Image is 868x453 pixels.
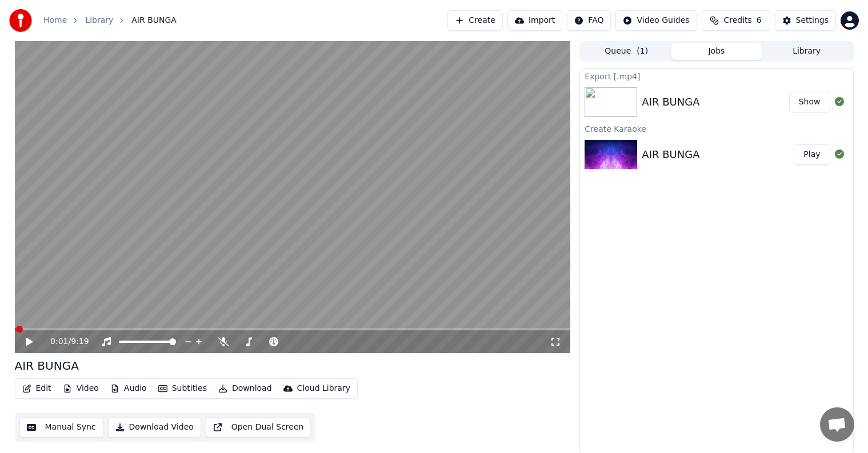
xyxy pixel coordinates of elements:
button: Queue [581,43,671,60]
span: Credits [723,15,751,26]
button: Subtitles [154,381,211,397]
button: Jobs [671,43,762,60]
div: / [50,336,78,347]
div: Settings [796,15,829,26]
div: Obrolan terbuka [820,407,854,442]
span: 6 [757,15,762,26]
button: Settings [775,10,836,31]
button: Create [447,10,503,31]
button: FAQ [567,10,611,31]
button: Audio [106,381,151,397]
button: Download Video [108,417,201,438]
div: Export [.mp4] [580,69,853,83]
span: ( 1 ) [637,46,648,57]
button: Play [794,144,830,165]
span: 9:19 [71,336,89,347]
button: Show [789,92,830,112]
div: Cloud Library [297,383,350,394]
div: AIR BUNGA [642,147,699,163]
nav: breadcrumb [43,15,177,26]
span: AIR BUNGA [131,15,177,26]
button: Credits6 [702,10,770,31]
span: 0:01 [50,336,68,347]
a: Home [43,15,67,26]
button: Edit [18,381,56,397]
img: youka [9,9,32,32]
button: Import [507,10,562,31]
button: Library [762,43,852,60]
button: Video Guides [615,10,697,31]
div: AIR BUNGA [15,358,79,374]
button: Open Dual Screen [206,417,311,438]
div: Create Karaoke [580,122,853,135]
button: Manual Sync [19,417,103,438]
button: Download [214,381,277,397]
a: Library [85,15,113,26]
button: Video [58,381,103,397]
div: AIR BUNGA [642,94,699,110]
